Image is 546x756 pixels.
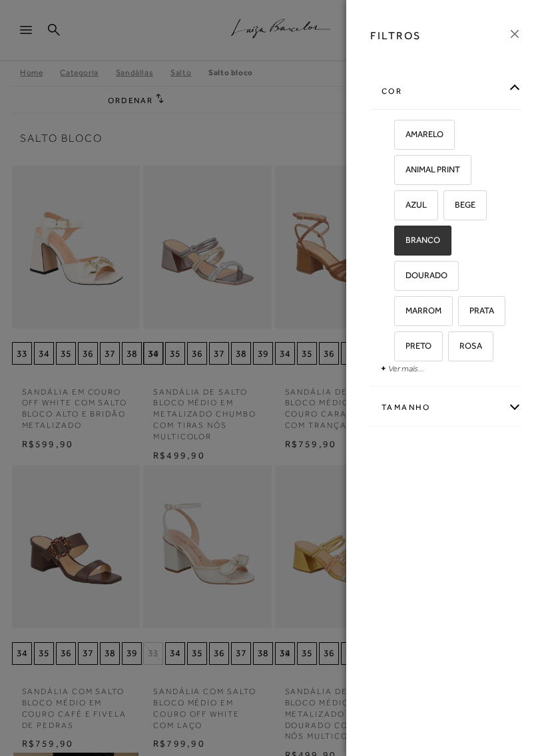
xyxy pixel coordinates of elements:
input: BRANCO [392,236,406,249]
input: ANIMAL PRINT [392,165,406,178]
span: BEGE [445,200,475,210]
span: ROSA [449,341,482,351]
input: ROSA [446,341,459,355]
input: PRATA [456,306,469,319]
span: PRATA [459,305,494,315]
span: ANIMAL PRINT [396,164,460,174]
input: MARROM [392,306,406,319]
span: DOURADO [396,270,447,280]
div: Tamanho [371,390,521,425]
input: DOURADO [392,271,406,284]
span: AMARELO [396,129,443,139]
a: Ver mais... [388,363,424,373]
input: AMARELO [392,130,406,143]
input: AZUL [392,200,406,214]
input: PRETO [392,341,406,355]
span: PRETO [396,341,431,351]
span: BRANCO [396,235,440,245]
input: BEGE [441,200,455,214]
h3: FILTROS [370,28,421,43]
span: + [381,363,386,373]
span: AZUL [396,200,427,210]
div: cor [371,74,521,109]
span: MARROM [396,305,441,315]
